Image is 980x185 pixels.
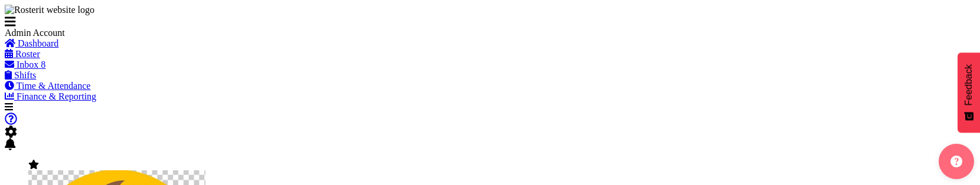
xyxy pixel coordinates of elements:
span: Feedback [963,64,974,105]
img: Rosterit website logo [5,5,94,15]
a: Time & Attendance [5,81,90,91]
a: Dashboard [5,38,58,48]
a: Roster [5,49,40,59]
img: help-xxl-2.png [950,156,962,167]
span: Finance & Reporting [17,91,96,101]
a: Inbox 8 [5,60,45,70]
a: Shifts [5,70,36,80]
span: Time & Attendance [17,81,91,91]
div: Admin Account [5,28,182,38]
span: 8 [41,60,45,70]
button: Feedback - Show survey [958,52,980,133]
span: Inbox [17,60,38,70]
span: Shifts [14,70,36,80]
span: Dashboard [18,38,58,48]
span: Roster [15,49,40,59]
a: Finance & Reporting [5,91,96,101]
